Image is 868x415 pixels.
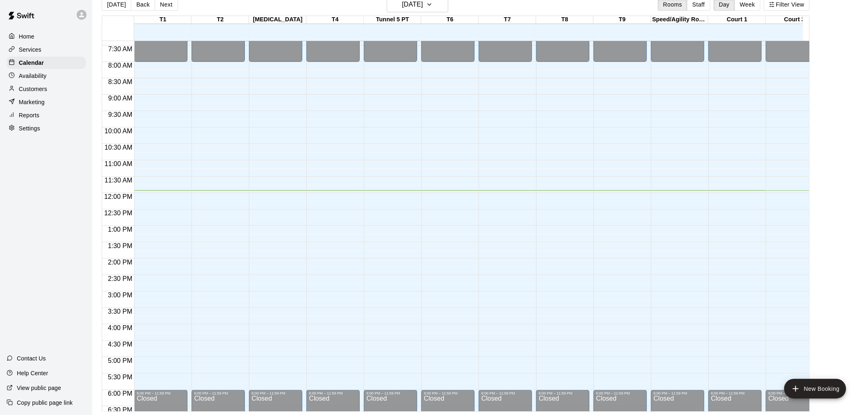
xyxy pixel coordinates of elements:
[106,259,135,266] span: 2:00 PM
[106,390,135,397] span: 6:00 PM
[653,391,702,395] div: 6:00 PM – 11:59 PM
[192,16,249,24] div: T2
[106,62,135,69] span: 8:00 AM
[134,16,192,24] div: T1
[7,43,86,56] a: Services
[17,399,73,407] p: Copy public page link
[103,144,135,151] span: 10:30 AM
[364,16,421,24] div: Tunnel 5 PT
[366,391,415,395] div: 6:00 PM – 11:59 PM
[106,46,135,52] span: 7:30 AM
[17,384,61,392] p: View public page
[106,275,135,282] span: 2:30 PM
[106,357,135,364] span: 5:00 PM
[424,391,472,395] div: 6:00 PM – 11:59 PM
[103,160,135,167] span: 11:00 AM
[19,111,39,119] p: Reports
[106,78,135,85] span: 8:30 AM
[19,124,40,132] p: Settings
[7,83,86,95] a: Customers
[106,292,135,299] span: 3:00 PM
[137,391,185,395] div: 6:00 PM – 11:59 PM
[539,391,587,395] div: 6:00 PM – 11:59 PM
[651,16,708,24] div: Speed/Agility Room
[19,72,47,80] p: Availability
[194,391,242,395] div: 6:00 PM – 11:59 PM
[766,16,823,24] div: Court 2
[102,193,134,200] span: 12:00 PM
[479,16,536,24] div: T7
[7,57,86,69] a: Calendar
[784,379,846,399] button: add
[249,16,306,24] div: [MEDICAL_DATA]
[7,96,86,108] a: Marketing
[481,391,530,395] div: 6:00 PM – 11:59 PM
[106,341,135,348] span: 4:30 PM
[106,406,135,413] span: 6:30 PM
[106,374,135,381] span: 5:30 PM
[19,46,41,54] p: Services
[19,32,34,41] p: Home
[106,242,135,249] span: 1:30 PM
[19,85,47,93] p: Customers
[7,70,86,82] a: Availability
[103,177,135,184] span: 11:30 AM
[102,210,134,217] span: 12:30 PM
[19,98,45,106] p: Marketing
[251,391,300,395] div: 6:00 PM – 11:59 PM
[309,391,357,395] div: 6:00 PM – 11:59 PM
[421,16,479,24] div: T6
[768,391,817,395] div: 6:00 PM – 11:59 PM
[17,369,48,377] p: Help Center
[106,95,135,102] span: 9:00 AM
[17,354,46,363] p: Contact Us
[7,109,86,121] a: Reports
[106,111,135,118] span: 9:30 AM
[594,16,651,24] div: T9
[106,324,135,331] span: 4:00 PM
[103,128,135,135] span: 10:00 AM
[711,391,759,395] div: 6:00 PM – 11:59 PM
[19,59,44,67] p: Calendar
[7,30,86,43] a: Home
[708,16,766,24] div: Court 1
[596,391,644,395] div: 6:00 PM – 11:59 PM
[106,308,135,315] span: 3:30 PM
[536,16,594,24] div: T8
[306,16,364,24] div: T4
[7,122,86,135] a: Settings
[106,226,135,233] span: 1:00 PM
